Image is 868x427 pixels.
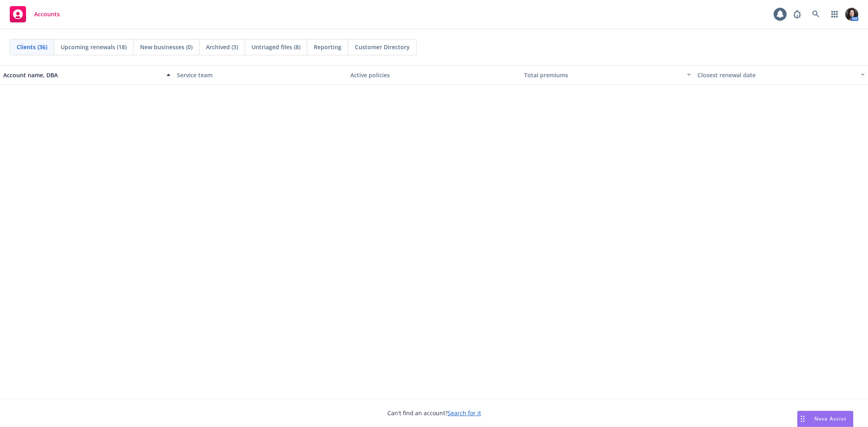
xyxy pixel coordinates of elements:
button: Active policies [347,65,521,85]
span: Archived (3) [206,43,238,51]
button: Service team [174,65,348,85]
span: New businesses (0) [140,43,192,51]
span: Clients (36) [17,43,47,51]
a: Search [808,6,824,22]
div: Closest renewal date [697,71,856,79]
span: Nova Assist [814,415,846,422]
button: Closest renewal date [694,65,868,85]
span: Untriaged files (8) [251,43,300,51]
a: Search for it [448,409,481,417]
div: Drag to move [798,411,808,427]
span: Upcoming renewals (18) [61,43,127,51]
button: Total premiums [521,65,695,85]
div: Account name, DBA [3,71,162,79]
div: Active policies [350,71,518,79]
button: Nova Assist [797,411,853,427]
span: Reporting [314,43,341,51]
a: Switch app [826,6,843,22]
img: photo [845,8,858,21]
div: Total premiums [524,71,682,79]
a: Report a Bug [789,6,805,22]
span: Can't find an account? [387,409,481,417]
a: Accounts [7,3,63,26]
span: Accounts [34,11,60,17]
span: Customer Directory [355,43,410,51]
div: Service team [177,71,344,79]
